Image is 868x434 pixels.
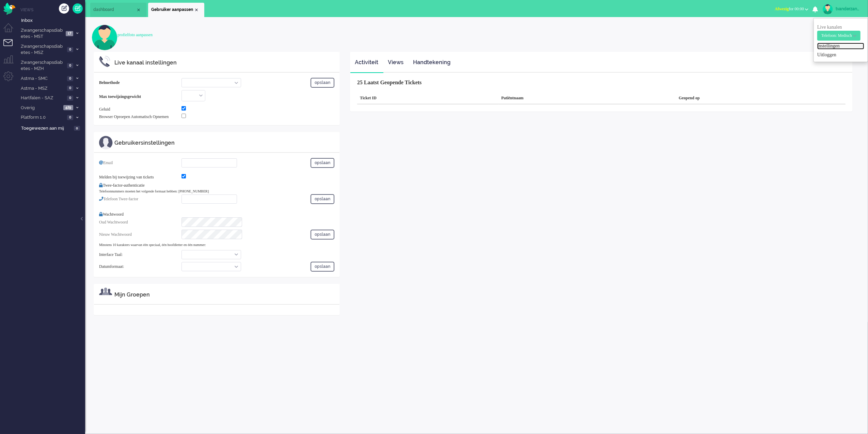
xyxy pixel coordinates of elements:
[817,31,861,41] button: Telefoon: Medisch
[775,6,804,11] span: for 00:00
[350,54,383,71] a: Activiteit
[771,2,812,17] li: Afwezigfor 00:00
[20,124,85,132] a: Toegewezen aan mij 0
[92,25,117,50] img: user.svg
[3,23,19,39] li: Dashboard menu
[99,80,120,85] b: Belmethode
[311,158,334,168] button: opslaan
[3,55,19,71] li: Supervisor menu
[99,209,334,217] div: Wachtwoord
[311,78,334,88] button: opslaan
[817,43,864,49] a: Instellingen
[383,54,408,71] a: Views
[148,3,204,17] li: user46
[67,86,73,91] span: 0
[66,31,73,36] span: 17
[114,291,334,299] div: Mijn Groepen
[67,115,73,120] span: 0
[67,76,73,81] span: 0
[3,3,15,15] img: flow_omnibird.svg
[20,105,61,111] span: Overig
[93,7,136,13] span: dashboard
[114,59,334,67] div: Live kanaal instellingen
[20,59,65,72] span: Zwangerschapsdiabetes - MZH
[67,47,73,52] span: 0
[73,3,83,14] a: Quick Ticket
[99,243,206,247] small: Minstens 10 karakters waarvan één speciaal, één hoofdletter en één nummer:
[821,33,852,38] span: Telefoon: Medisch
[99,232,132,237] span: Nieuw Wachtwoord
[194,7,199,13] div: Close tab
[136,7,141,13] div: Close tab
[59,3,69,14] div: Creëer ticket
[3,71,19,87] li: Admin menu
[99,114,182,120] div: Browser Oproepen Automatisch Opnemen
[821,4,861,14] a: tvanderzandenvpk1
[67,63,73,68] span: 0
[99,288,112,295] img: ic_m_group.svg
[63,105,73,110] span: 429
[311,194,334,204] button: opslaan
[99,189,209,193] small: Telefoonnummers moeten het volgende formaat hebben: [PHONE_NUMBER]
[99,56,110,67] img: ic_m_phone_settings.svg
[823,4,833,14] img: avatar
[836,5,861,12] div: tvanderzandenvpk1
[21,17,85,24] span: Inbox
[20,95,65,101] span: Hartfalen - SAZ
[99,106,182,112] div: Geluid
[499,92,676,104] div: Patiëntnaam
[90,3,146,17] li: Dashboard
[357,79,422,85] b: 25 Laatst Geopende Tickets
[20,43,65,56] span: Zwangerschapsdiabetes - MSZ
[99,196,182,206] div: Telefoon Twee-factor
[99,174,182,180] div: Melden bij toewijzing van tickets
[3,4,15,10] a: Omnidesk
[99,252,182,258] div: Interface Taal:
[676,92,846,104] div: Geopend op
[311,230,334,240] button: opslaan
[20,16,85,24] a: Inbox
[74,126,80,131] span: 0
[67,96,73,101] span: 0
[114,139,334,147] div: Gebruikersinstellingen
[151,7,194,13] span: Gebruiker aanpassen
[99,183,334,188] div: Twee-factor-authenticatie
[3,39,19,55] li: Tickets menu
[99,136,113,149] img: ic_m_profile.svg
[817,25,861,38] span: Live kanalen
[20,7,85,13] li: Views
[99,220,128,225] span: Oud Wachtwoord
[99,160,182,170] div: Email
[20,27,64,40] span: Zwangerschapsdiabetes - MST
[20,85,65,92] span: Astma - MSZ
[99,264,182,270] div: Datumformaat:
[20,75,65,82] span: Astma - SMC
[409,54,455,71] a: Handtekening
[775,6,789,11] span: Afwezig
[20,114,65,121] span: Platform 1.0
[117,32,153,37] a: profielfoto aanpassen
[357,92,499,104] div: Ticket ID
[99,94,141,99] b: Max toewijzingsgewicht
[311,262,334,272] button: opslaan
[21,125,72,132] span: Toegewezen aan mij
[771,4,812,14] button: Afwezigfor 00:00
[817,52,864,58] a: Uitloggen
